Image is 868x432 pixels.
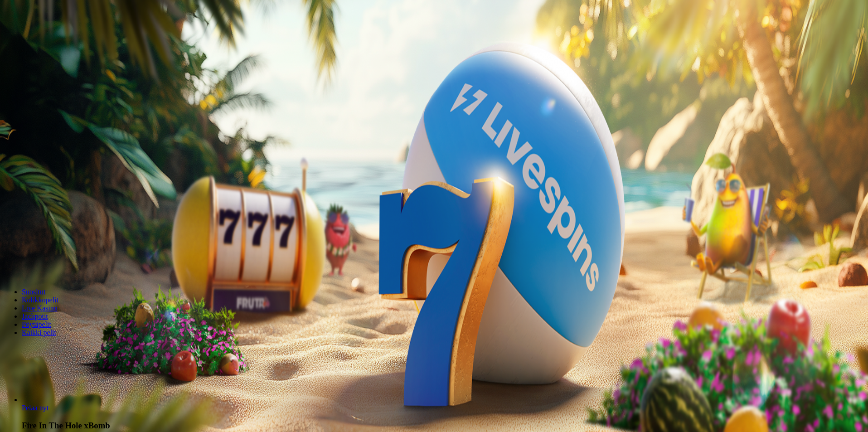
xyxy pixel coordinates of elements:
[22,296,58,304] a: Kolikkopelit
[22,304,58,312] a: Live Kasino
[22,421,864,431] h3: Fire In The Hole xBomb
[22,312,48,320] a: Jackpotit
[22,320,51,328] a: Pöytäpelit
[22,404,48,412] a: Fire In The Hole xBomb
[22,329,56,336] a: Kaikki pelit
[4,272,864,354] header: Lobby
[22,404,48,412] span: Pelaa nyt
[22,288,45,296] a: Suositut
[22,396,864,431] article: Fire In The Hole xBomb
[4,272,864,337] nav: Lobby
